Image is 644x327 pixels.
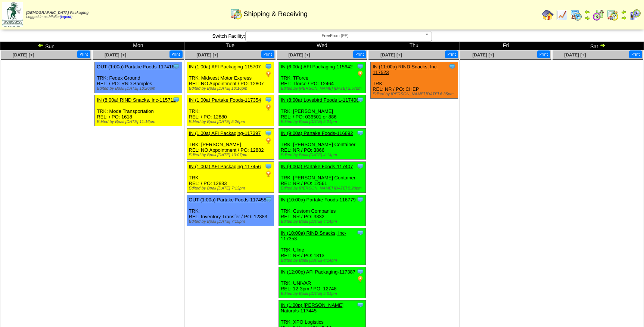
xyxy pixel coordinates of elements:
[38,42,44,48] img: arrowleft.gif
[373,64,438,75] a: IN (11:00a) RIND Snacks, Inc-117523
[187,129,274,160] div: TRK: [PERSON_NAME] REL: NO Appointment / PO: 12882
[279,195,366,226] div: TRK: Custom Companies REL: NR / PO: 3832
[281,269,355,275] a: IN (12:00p) AFI Packaging-117387
[189,130,261,136] a: IN (1:00a) AFI Packaging-117397
[265,163,272,170] img: Tooltip
[265,70,272,78] img: PO
[265,129,272,137] img: Tooltip
[189,97,261,103] a: IN (1:00a) Partake Foods-117354
[279,62,366,93] div: TRK: TForce REL: Tforce / PO: 12464
[357,129,364,137] img: Tooltip
[281,219,366,224] div: Edited by Bpali [DATE] 4:14pm
[26,11,88,15] span: [DEMOGRAPHIC_DATA] Packaging
[542,9,554,21] img: home.gif
[621,9,627,15] img: arrowleft.gif
[564,52,586,58] a: [DATE] [+]
[357,229,364,237] img: Tooltip
[187,62,274,93] div: TRK: Midwest Motor Express REL: NO Appointment / PO: 12807
[281,130,353,136] a: IN (9:00a) Partake Foods-116892
[472,52,494,58] a: [DATE] [+]
[60,15,72,19] a: (logout)
[184,42,276,50] td: Tue
[357,301,364,309] img: Tooltip
[95,95,182,126] div: TRK: Mode Transportation REL: / PO: 1618
[265,170,272,178] img: PO
[380,52,402,58] a: [DATE] [+]
[189,164,261,169] a: IN (1:00a) AFI Packaging-117456
[196,52,218,58] a: [DATE] [+]
[281,120,366,124] div: Edited by Bpali [DATE] 5:21pm
[281,197,356,203] a: IN (10:00a) Partake Foods-116779
[371,62,458,99] div: TRK: REL: NR / PO: CHEP
[353,50,366,58] button: Print
[172,63,180,70] img: Tooltip
[281,258,366,263] div: Edited by Bpali [DATE] 4:14pm
[279,228,366,265] div: TRK: Uline REL: NR / PO: 1813
[281,164,353,169] a: IN (9:00a) Partake Foods-117407
[97,97,176,103] a: IN (8:00a) RIND Snacks, Inc-115712
[279,267,366,298] div: TRK: UNIVAR REL: 12-3pm / PO: 12748
[629,9,641,21] img: calendarcustomer.gif
[281,97,359,103] a: IN (8:00a) Lovebird Foods L-117406
[97,86,182,91] div: Edited by Bpali [DATE] 10:26pm
[77,50,90,58] button: Print
[600,42,606,48] img: arrowright.gif
[97,120,182,124] div: Edited by Bpali [DATE] 11:16pm
[189,186,274,191] div: Edited by Bpali [DATE] 7:13pm
[460,42,552,50] td: Fri
[373,92,458,96] div: Edited by [PERSON_NAME] [DATE] 6:35pm
[289,52,310,58] span: [DATE] [+]
[276,42,368,50] td: Wed
[537,50,550,58] button: Print
[189,86,274,91] div: Edited by Bpali [DATE] 10:16pm
[279,162,366,193] div: TRK: [PERSON_NAME] Container REL: NR / PO: 12561
[172,96,180,104] img: Tooltip
[445,50,458,58] button: Print
[187,162,274,193] div: TRK: REL: / PO: 12883
[556,9,568,21] img: line_graph.gif
[357,63,364,70] img: Tooltip
[92,42,184,50] td: Mon
[230,8,242,20] img: calendarinout.gif
[279,129,366,160] div: TRK: [PERSON_NAME] Container REL: NR / PO: 3866
[281,302,343,314] a: IN (1:00p) [PERSON_NAME] Naturals-117445
[189,197,267,203] a: OUT (1:00a) Partake Foods-117458
[265,96,272,104] img: Tooltip
[279,95,366,126] div: TRK: [PERSON_NAME] REL: / PO: 036501 or 886
[249,31,422,40] span: FreeFrom (FF)
[629,50,642,58] button: Print
[357,275,364,283] img: PO
[281,186,366,191] div: Edited by [PERSON_NAME] [DATE] 5:28pm
[281,153,366,157] div: Edited by Bpali [DATE] 4:14pm
[448,63,456,70] img: Tooltip
[13,52,34,58] a: [DATE] [+]
[357,196,364,203] img: Tooltip
[265,196,272,203] img: Tooltip
[26,11,88,19] span: Logged in as Mfuller
[570,9,582,21] img: calendarprod.gif
[265,104,272,111] img: PO
[189,153,274,157] div: Edited by Bpali [DATE] 10:07pm
[607,9,619,21] img: calendarinout.gif
[95,62,182,93] div: TRK: Fedex Ground REL: / PO: RND Samples
[592,9,604,21] img: calendarblend.gif
[187,195,274,226] div: TRK: REL: Inventory Transfer / PO: 12883
[357,268,364,275] img: Tooltip
[281,86,366,91] div: Edited by [PERSON_NAME] [DATE] 2:57pm
[261,50,274,58] button: Print
[357,70,364,78] img: PO
[2,2,23,27] img: zoroco-logo-small.webp
[265,137,272,144] img: PO
[244,10,308,18] span: Shipping & Receiving
[0,42,92,50] td: Sun
[621,15,627,21] img: arrowright.gif
[552,42,644,50] td: Sat
[281,230,346,241] a: IN (10:00a) RIND Snacks, Inc-117353
[357,163,364,170] img: Tooltip
[281,64,353,70] a: IN (6:00a) AFI Packaging-115642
